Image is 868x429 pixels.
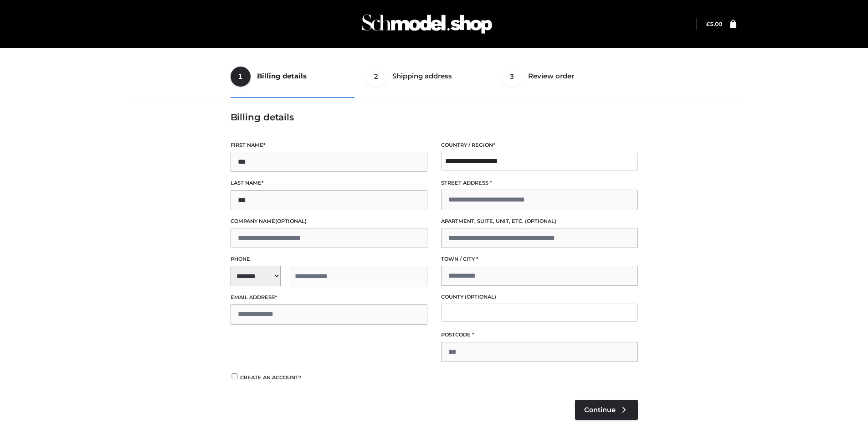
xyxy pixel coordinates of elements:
[231,179,427,187] label: Last name
[231,217,427,226] label: Company name
[275,218,307,224] span: (optional)
[441,141,638,150] label: Country / Region
[231,112,638,123] h3: Billing details
[441,179,638,187] label: Street address
[240,374,302,381] span: Create an account?
[359,6,495,42] img: Schmodel Admin 964
[231,255,427,264] label: Phone
[231,141,427,150] label: First name
[231,293,427,302] label: Email address
[706,21,710,27] span: £
[441,331,638,339] label: Postcode
[525,218,556,224] span: (optional)
[441,293,638,301] label: County
[231,373,239,379] input: Create an account?
[465,294,496,300] span: (optional)
[706,21,722,27] a: £5.00
[441,217,638,226] label: Apartment, suite, unit, etc.
[441,255,638,264] label: Town / City
[575,400,638,420] a: Continue
[706,21,722,27] bdi: 5.00
[584,406,616,414] span: Continue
